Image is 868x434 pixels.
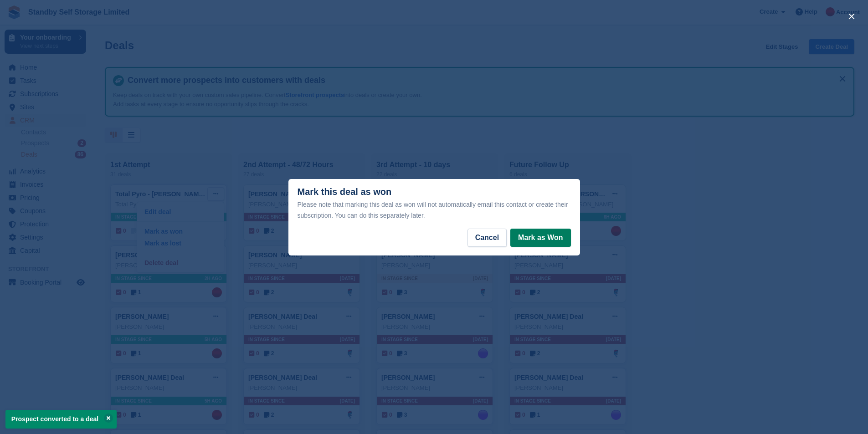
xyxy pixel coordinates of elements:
div: Please note that marking this deal as won will not automatically email this contact or create the... [298,199,571,221]
button: close [844,9,859,24]
button: Mark as Won [510,229,570,247]
p: Prospect converted to a deal [5,410,117,429]
button: Cancel [467,229,507,247]
div: Mark this deal as won [298,187,571,221]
